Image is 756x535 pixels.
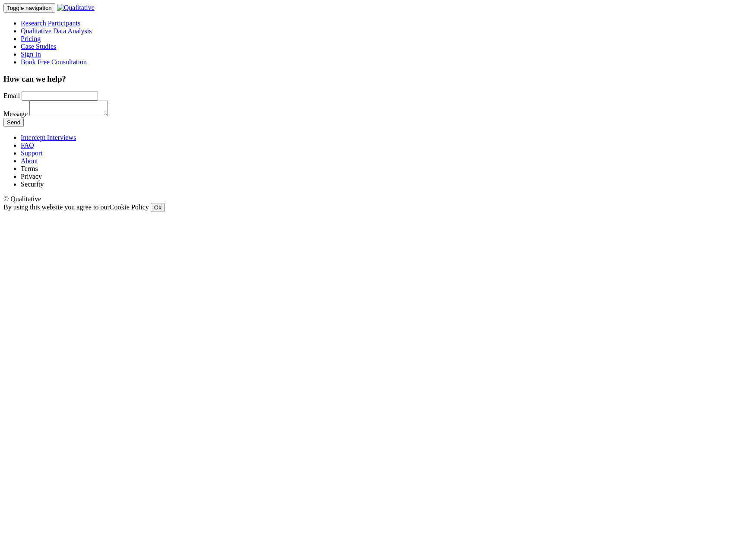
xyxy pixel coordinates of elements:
[3,195,753,203] div: © Qualitative
[3,203,753,212] div: By using this website you agree to our
[21,180,44,188] a: Security
[21,173,42,180] a: Privacy
[3,118,24,127] input: Send
[21,149,43,157] a: Support
[21,27,92,35] a: Qualitative Data Analysis
[21,142,34,149] a: FAQ
[57,4,95,12] img: Qualitative
[21,165,38,172] a: Terms
[21,19,80,27] a: Research Participants
[3,3,55,13] button: Toggle navigation
[3,92,20,99] label: Email
[21,157,38,165] a: About
[7,5,52,11] span: Toggle navigation
[21,51,41,58] a: Sign In
[21,43,56,50] a: Case Studies
[151,203,165,212] button: Ok
[110,203,149,211] a: Cookie Policy
[3,110,28,117] label: Message
[21,35,41,42] a: Pricing
[21,58,87,66] a: Book Free Consultation
[21,134,76,141] a: Intercept Interviews
[3,74,753,84] h3: How can we help?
